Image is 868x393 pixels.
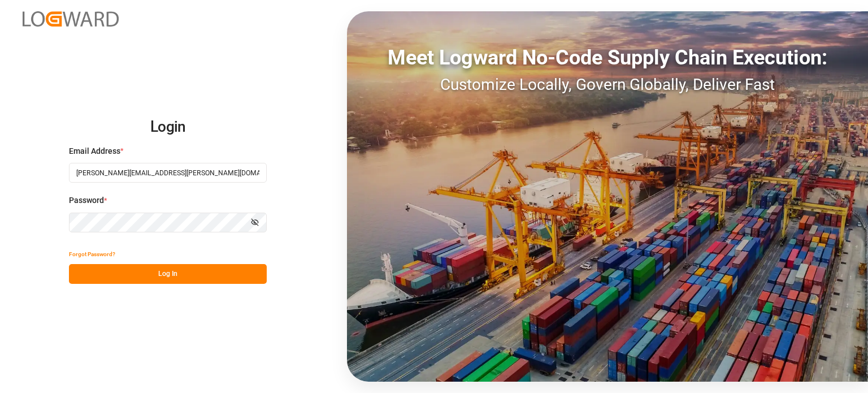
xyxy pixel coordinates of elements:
[69,244,115,264] button: Forgot Password?
[69,264,267,284] button: Log In
[69,109,267,145] h2: Login
[69,163,267,183] input: Enter your email
[23,11,119,27] img: Logward_new_orange.png
[69,195,104,206] span: Password
[347,42,868,73] div: Meet Logward No-Code Supply Chain Execution:
[69,145,120,157] span: Email Address
[347,73,868,97] div: Customize Locally, Govern Globally, Deliver Fast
